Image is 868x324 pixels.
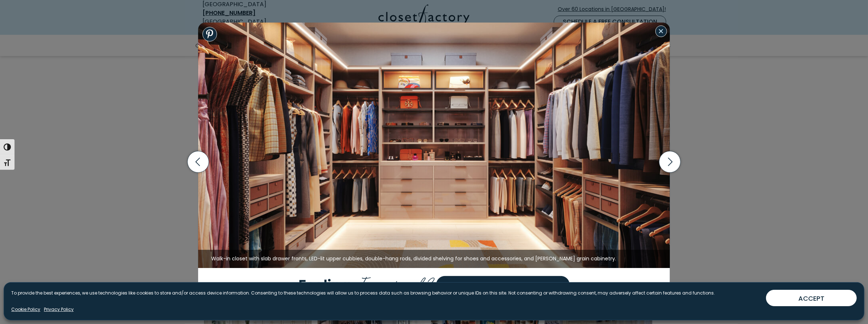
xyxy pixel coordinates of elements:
[655,25,667,37] button: Close modal
[11,290,715,296] p: To provide the best experiences, we use technologies like cookies to store and/or access device i...
[11,306,40,313] a: Cookie Policy
[44,306,74,313] a: Privacy Policy
[766,290,857,306] button: ACCEPT
[298,275,351,295] span: Feeling
[436,276,570,293] a: Schedule a Design Consultation
[198,23,670,268] img: Walk-in closet with Slab drawer fronts, LED-lit upper cubbies, double-hang rods, divided shelving...
[202,27,217,41] a: Share to Pinterest
[198,250,670,268] figcaption: Walk-in closet with slab drawer fronts, LED-lit upper cubbies, double-hang rods, divided shelving...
